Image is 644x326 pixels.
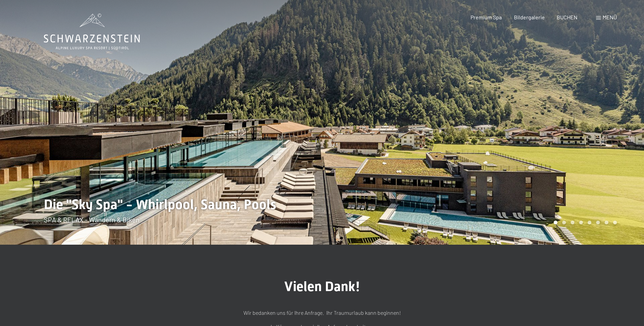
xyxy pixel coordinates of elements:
div: Carousel Page 2 [562,221,566,224]
span: Vielen Dank! [284,279,360,294]
div: Carousel Page 3 [571,221,574,224]
a: Premium Spa [471,14,502,20]
div: Carousel Page 8 [613,221,617,224]
div: Carousel Page 7 [605,221,608,224]
a: BUCHEN [557,14,577,20]
div: Carousel Page 4 [579,221,583,224]
div: Carousel Page 1 (Current Slide) [554,221,557,224]
p: Wir bedanken uns für Ihre Anfrage. Ihr Traumurlaub kann beginnen! [152,308,492,317]
a: Bildergalerie [514,14,545,20]
div: Carousel Page 5 [588,221,591,224]
span: Menü [603,14,617,20]
div: Carousel Pagination [551,221,617,224]
div: Carousel Page 6 [596,221,600,224]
